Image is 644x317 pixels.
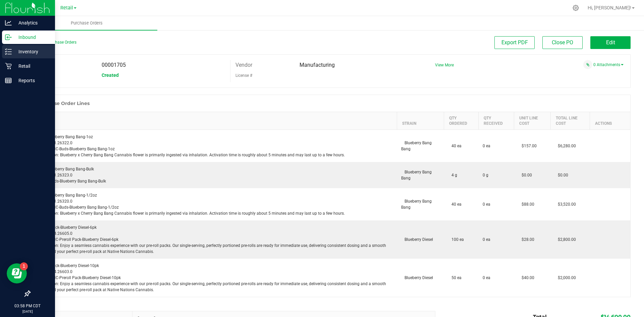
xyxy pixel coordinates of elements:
iframe: Resource center unread badge [20,262,28,270]
label: License # [235,70,252,81]
span: $3,520.00 [554,202,576,207]
h1: Purchase Order Lines [37,101,90,106]
span: $6,280.00 [554,144,576,148]
p: 03:58 PM CDT [3,303,52,309]
span: 0 g [483,172,488,178]
th: Item [30,112,397,130]
span: Hi, [PERSON_NAME]! [588,5,631,10]
a: View More [435,63,454,67]
span: Blueberry Bang Bang [401,199,432,210]
span: Edit [606,39,615,46]
span: Attach a document [583,60,592,69]
span: 40 ea [448,144,462,148]
p: Retail [12,62,52,70]
label: Vendor [235,60,252,70]
inline-svg: Inbound [5,34,12,41]
p: Reports [12,76,52,85]
span: 0 ea [483,143,490,149]
span: Close PO [552,39,573,46]
span: $157.00 [518,144,537,148]
span: 50 ea [448,275,462,280]
span: $40.00 [518,275,534,280]
div: Buds-Blueberry Bang Bang-1oz SKU: 1.1.1.26322.0 Retail: NNC-Buds-Blueberry Bang Bang-1oz Descript... [34,134,393,158]
div: Buds-Blueberry Bang Bang-1/2oz SKU: 1.1.1.26320.0 Retail: NNC-Buds-Blueberry Bang Bang-1/2oz Desc... [34,192,393,216]
span: Blueberry Diesel [401,237,433,242]
iframe: Resource center [7,263,27,283]
p: Inventory [12,48,52,56]
button: Close PO [542,36,583,49]
div: Manage settings [572,5,580,11]
button: Edit [590,36,631,49]
th: Qty Ordered [444,112,479,130]
span: $0.00 [518,173,532,177]
p: Inbound [12,33,52,41]
span: Manufacturing [300,62,335,68]
div: Buds-Blueberry Bang Bang-Bulk SKU: 1.1.1.26323.0 Retail: Buds-Blueberry Bang Bang-Bulk [34,166,393,184]
a: 0 Attachments [593,62,624,67]
inline-svg: Analytics [5,19,12,26]
span: Export PDF [501,39,528,46]
div: Preroll Pack-Blueberry Diesel-10pk SKU: 1.4.4.26603.0 Retail: NNC-Preroll Pack-Blueberry Diesel-1... [34,263,393,293]
th: Qty Received [479,112,514,130]
span: 40 ea [448,202,462,207]
span: Purchase Orders [62,20,112,26]
span: 4 g [448,173,457,177]
span: 0 ea [483,275,490,281]
inline-svg: Reports [5,77,12,84]
p: [DATE] [3,309,52,314]
span: Blueberry Bang Bang [401,170,432,180]
span: 0 ea [483,236,490,243]
a: Purchase Orders [16,16,157,30]
div: Preroll Pack-Blueberry Diesel-6pk SKU: 1.4.4.26605.0 Retail: NNC-Preroll Pack-Blueberry Diesel-6p... [34,224,393,255]
span: Blueberry Diesel [401,275,433,280]
th: Strain [397,112,444,130]
p: Analytics [12,19,52,27]
span: 00001705 [102,62,126,68]
span: 0 ea [483,201,490,207]
span: $0.00 [554,173,568,177]
span: Retail [60,5,73,11]
button: Export PDF [494,36,535,49]
inline-svg: Inventory [5,48,12,55]
inline-svg: Retail [5,63,12,69]
span: Created [102,72,119,78]
th: Actions [590,112,630,130]
th: Unit Line Cost [514,112,551,130]
span: 100 ea [448,237,464,242]
span: $88.00 [518,202,534,207]
span: $28.00 [518,237,534,242]
span: Blueberry Bang Bang [401,141,432,151]
th: Total Line Cost [550,112,590,130]
span: $2,000.00 [554,275,576,280]
span: $2,800.00 [554,237,576,242]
